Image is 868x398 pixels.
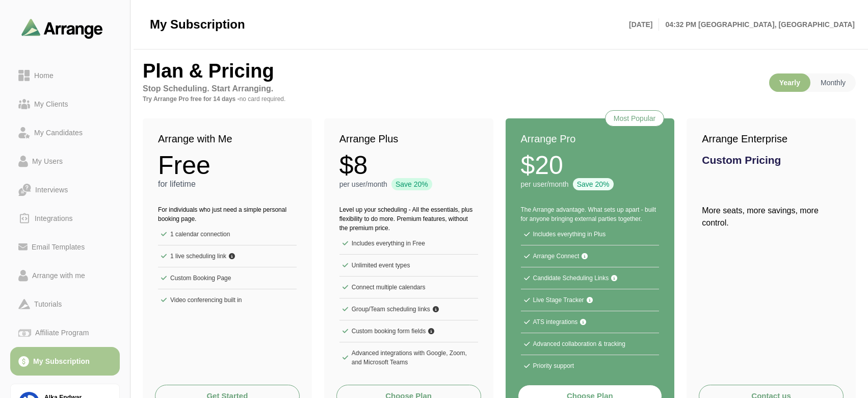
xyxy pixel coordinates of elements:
[702,131,840,146] h2: Arrange Enterprise
[10,347,120,376] a: My Subscription
[10,118,120,147] a: My Candidates
[30,69,58,82] div: Home
[339,233,478,255] li: Includes everything in Free
[158,153,211,178] strong: Free
[573,178,614,190] div: Save 20%
[521,311,660,333] li: ATS integrations
[158,245,297,267] li: 1 live scheduling link
[339,298,478,320] li: Group/Team scheduling links
[810,73,856,92] p: Monthly
[143,95,449,103] p: Try Arrange Pro free for 14 days -
[30,127,87,139] div: My Candidates
[391,178,432,190] div: Save 20%
[10,204,120,233] a: Integrations
[21,18,103,38] img: arrangeai-name-small-logo.4d2b8aee.svg
[10,290,120,318] a: Tutorials
[10,318,120,347] a: Affiliate Program
[339,342,478,373] li: Advanced integrations with Google, Zoom, and Microsoft Teams
[702,155,840,165] h3: Custom Pricing
[158,267,297,289] li: Custom Booking Page
[10,147,120,176] a: My Users
[521,267,660,289] li: Candidate Scheduling Links
[158,178,297,190] p: for lifetime
[10,261,120,290] a: Arrange with me
[28,241,89,253] div: Email Templates
[10,90,120,118] a: My Clients
[240,95,286,103] span: no card required.
[769,73,810,92] p: Yearly
[521,355,660,377] li: Priority support
[339,320,478,342] li: Custom booking form fields
[158,205,297,223] p: For individuals who just need a simple personal booking page.
[339,255,478,277] li: Unlimited event types
[521,333,660,355] li: Advanced collaboration & tracking
[31,212,77,225] div: Integrations
[521,245,660,267] li: Arrange Connect
[339,205,478,233] p: Level up your scheduling - All the essentials, plus flexibility to do more. Premium features, wit...
[521,179,569,189] p: per user/month
[158,289,297,311] li: Video conferencing built in
[28,155,67,167] div: My Users
[521,223,660,245] li: Includes everything in Plus
[10,233,120,261] a: Email Templates
[339,153,368,178] strong: $8
[629,18,659,31] p: [DATE]
[30,98,72,110] div: My Clients
[10,176,120,204] a: Interviews
[150,17,245,32] span: My Subscription
[521,205,660,223] p: The Arrange advantage. What sets up apart - built for anyone bringing external parties together.
[702,205,840,229] p: More seats, more savings, more control.
[339,179,387,189] p: per user/month
[605,110,664,127] div: Most Popular
[29,355,94,367] div: My Subscription
[659,18,855,31] p: 04:32 PM [GEOGRAPHIC_DATA], [GEOGRAPHIC_DATA]
[158,131,297,146] h2: Arrange with Me
[31,184,72,196] div: Interviews
[143,83,449,95] p: Stop Scheduling. Start Arranging.
[158,223,297,245] li: 1 calendar connection
[28,269,89,282] div: Arrange with me
[521,131,660,146] h2: Arrange Pro
[30,298,66,310] div: Tutorials
[31,327,93,339] div: Affiliate Program
[339,277,478,298] li: Connect multiple calendars
[10,61,120,90] a: Home
[143,61,449,81] h2: Plan & Pricing
[521,153,563,178] strong: $20
[339,131,478,146] h2: Arrange Plus
[521,289,660,311] li: Live Stage Tracker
